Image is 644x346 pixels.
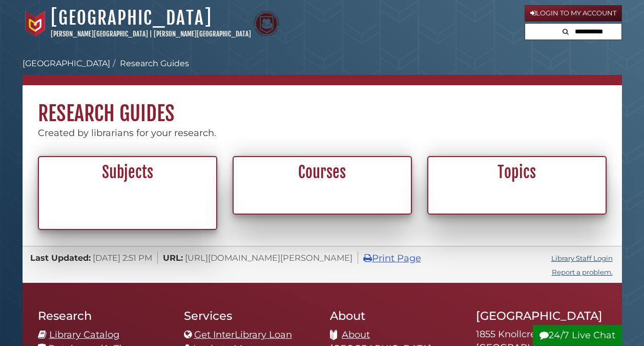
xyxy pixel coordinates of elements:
a: Print Page [363,253,421,264]
img: Calvin Theological Seminary [254,11,279,36]
button: 24/7 Live Chat [533,325,622,346]
a: Library Catalog [49,329,119,340]
span: [URL][DOMAIN_NAME][PERSON_NAME] [185,253,352,263]
h2: Research [38,309,169,323]
span: | [150,30,152,38]
a: [PERSON_NAME][GEOGRAPHIC_DATA] [154,30,251,38]
i: Print Page [363,254,372,263]
img: Calvin University [23,11,48,36]
a: Library Staff Login [551,254,613,262]
a: [PERSON_NAME][GEOGRAPHIC_DATA] [51,30,148,38]
span: [DATE] 2:51 PM [93,253,152,263]
h2: Courses [239,163,405,182]
button: Search [559,24,572,37]
h2: Topics [434,163,600,182]
span: Created by librarians for your research. [38,127,216,139]
a: [GEOGRAPHIC_DATA] [51,7,212,29]
span: URL: [163,253,183,263]
a: Research Guides [120,59,189,68]
h2: [GEOGRAPHIC_DATA] [476,309,607,323]
h1: Research Guides [23,85,622,126]
a: [GEOGRAPHIC_DATA] [23,59,110,68]
h2: About [330,309,461,323]
i: Search [563,28,569,35]
a: Get InterLibrary Loan [194,329,292,340]
a: Login to My Account [525,5,622,22]
h2: Subjects [45,163,211,182]
span: Last Updated: [30,253,91,263]
a: Report a problem. [552,268,613,276]
nav: breadcrumb [23,57,622,85]
h2: Services [184,309,315,323]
